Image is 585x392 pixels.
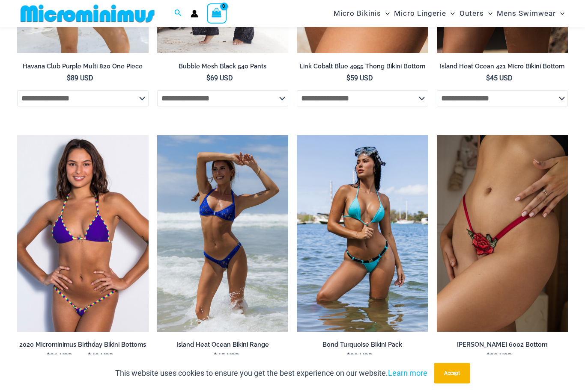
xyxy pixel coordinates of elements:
[297,62,428,71] h2: Link Cobalt Blue 4955 Thong Bikini Bottom
[17,135,149,332] a: 2020 Microminimus Birthday Bikini Bottoms
[484,3,492,24] span: Menu Toggle
[206,74,233,82] bdi: 69 USD
[87,352,114,360] bdi: 43 USD
[67,74,71,82] span: $
[460,3,484,24] span: Outers
[87,352,91,360] span: $
[346,352,373,360] bdi: 99 USD
[486,352,513,360] bdi: 33 USD
[17,352,149,361] span: –
[46,352,73,360] bdi: 31 USD
[297,341,428,349] h2: Bond Turquoise Bikini Pack
[392,3,457,24] a: Micro LingerieMenu ToggleMenu Toggle
[157,62,289,74] a: Bubble Mesh Black 540 Pants
[297,62,428,74] a: Link Cobalt Blue 4955 Thong Bikini Bottom
[346,74,350,82] span: $
[486,74,490,82] span: $
[388,368,427,377] a: Learn more
[437,341,568,352] a: [PERSON_NAME] 6002 Bottom
[157,135,289,332] a: Island Heat Ocean 359 Top 439 Bottom 01Island Heat Ocean 359 Top 439 Bottom 04Island Heat Ocean 3...
[213,352,217,360] span: $
[67,74,93,82] bdi: 89 USD
[213,352,240,360] bdi: 45 USD
[346,74,373,82] bdi: 59 USD
[297,341,428,352] a: Bond Turquoise Bikini Pack
[434,363,470,383] button: Accept
[157,341,289,349] h2: Island Heat Ocean Bikini Range
[17,341,149,352] a: 2020 Microminimus Birthday Bikini Bottoms
[346,352,350,360] span: $
[207,3,227,23] a: View Shopping Cart, empty
[17,62,149,71] h2: Havana Club Purple Multi 820 One Piece
[330,1,568,26] nav: Site Navigation
[381,3,390,24] span: Menu Toggle
[46,352,50,360] span: $
[446,3,455,24] span: Menu Toggle
[17,62,149,74] a: Havana Club Purple Multi 820 One Piece
[191,10,198,18] a: Account icon link
[297,135,428,332] img: Bond Turquoise 312 Top 492 Bottom 02
[334,3,381,24] span: Micro Bikinis
[497,3,556,24] span: Mens Swimwear
[394,3,446,24] span: Micro Lingerie
[17,341,149,349] h2: 2020 Microminimus Birthday Bikini Bottoms
[174,8,182,19] a: Search icon link
[437,135,568,332] a: Carla Red 6002 Bottom 05Carla Red 6002 Bottom 03Carla Red 6002 Bottom 03
[157,62,289,71] h2: Bubble Mesh Black 540 Pants
[115,367,427,380] p: This website uses cookies to ensure you get the best experience on our website.
[486,74,513,82] bdi: 45 USD
[437,62,568,71] h2: Island Heat Ocean 421 Micro Bikini Bottom
[457,3,495,24] a: OutersMenu ToggleMenu Toggle
[556,3,564,24] span: Menu Toggle
[206,74,210,82] span: $
[157,135,289,332] img: Island Heat Ocean 359 Top 439 Bottom 01
[297,135,428,332] a: Bond Turquoise 312 Top 492 Bottom 02Bond Turquoise 312 Top 492 Bottom 03Bond Turquoise 312 Top 49...
[486,352,490,360] span: $
[17,4,158,23] img: MM SHOP LOGO FLAT
[437,341,568,349] h2: [PERSON_NAME] 6002 Bottom
[331,3,392,24] a: Micro BikinisMenu ToggleMenu Toggle
[437,135,568,332] img: Carla Red 6002 Bottom 05
[495,3,567,24] a: Mens SwimwearMenu ToggleMenu Toggle
[437,62,568,74] a: Island Heat Ocean 421 Micro Bikini Bottom
[157,341,289,352] a: Island Heat Ocean Bikini Range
